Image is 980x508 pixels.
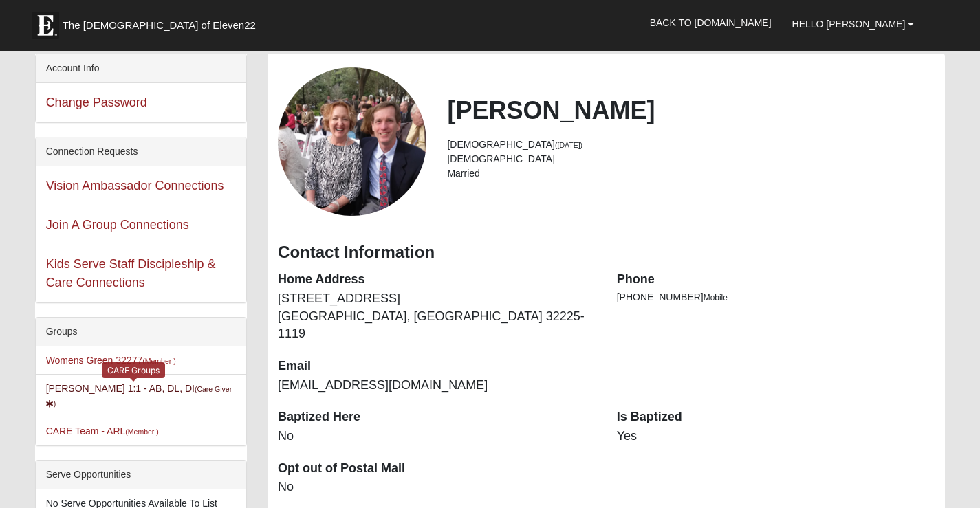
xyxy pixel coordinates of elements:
li: [PHONE_NUMBER] [617,290,935,305]
span: Mobile [704,293,728,302]
dd: Yes [617,428,935,445]
span: Hello [PERSON_NAME] [792,19,906,30]
h3: Contact Information [278,243,935,263]
a: Join A Group Connections [46,218,189,232]
a: Back to [DOMAIN_NAME] [640,5,782,40]
small: (Member ) [142,357,175,365]
li: [DEMOGRAPHIC_DATA] [447,137,935,152]
a: Womens Green 32277(Member ) [46,355,176,366]
div: CARE Groups [102,362,165,378]
dt: Baptized Here [278,408,596,426]
img: Eleven22 logo [32,12,59,39]
div: Groups [36,318,246,346]
li: [DEMOGRAPHIC_DATA] [447,152,935,166]
a: Hello [PERSON_NAME] [782,7,925,41]
h2: [PERSON_NAME] [447,96,935,125]
dd: [EMAIL_ADDRESS][DOMAIN_NAME] [278,377,596,395]
div: Serve Opportunities [36,461,246,489]
a: Change Password [46,96,147,109]
dt: Is Baptized [617,408,935,426]
dt: Phone [617,271,935,289]
a: [PERSON_NAME] 1:1 - AB, DL, DI(Care Giver) [46,383,232,408]
a: Kids Serve Staff Discipleship & Care Connections [46,257,216,289]
div: Connection Requests [36,137,246,166]
span: The [DEMOGRAPHIC_DATA] of Eleven22 [63,19,256,32]
small: ([DATE]) [555,141,582,149]
dt: Opt out of Postal Mail [278,460,596,478]
a: Vision Ambassador Connections [46,179,224,192]
dt: Home Address [278,271,596,289]
dt: Email [278,357,596,375]
small: (Member ) [125,428,158,436]
a: CARE Team - ARL(Member ) [46,426,159,437]
dd: [STREET_ADDRESS] [GEOGRAPHIC_DATA], [GEOGRAPHIC_DATA] 32225-1119 [278,290,596,343]
li: Married [447,166,935,181]
a: View Fullsize Photo [278,67,426,216]
dd: No [278,478,596,496]
dd: No [278,428,596,445]
a: The [DEMOGRAPHIC_DATA] of Eleven22 [25,5,300,39]
div: Account Info [36,54,246,83]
